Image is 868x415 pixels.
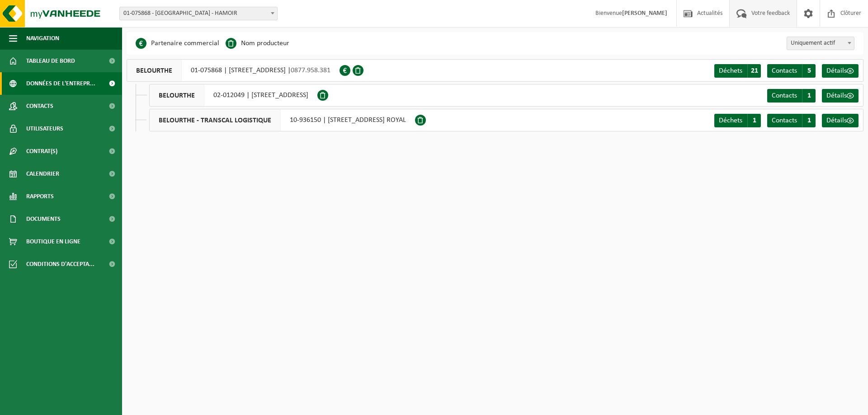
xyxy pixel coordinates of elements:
li: Nom producteur [226,37,289,50]
a: Détails [822,89,859,103]
span: Déchets [719,67,742,75]
span: Rapports [26,185,54,208]
span: Boutique en ligne [26,230,80,253]
span: 21 [747,64,761,78]
a: Contacts 5 [767,64,816,78]
span: Uniquement actif [787,37,854,50]
span: Utilisateurs [26,117,63,140]
span: Uniquement actif [787,37,854,50]
strong: [PERSON_NAME] [622,10,667,17]
span: Contacts [772,67,797,75]
span: Déchets [719,117,742,124]
span: Contacts [772,117,797,124]
span: 01-075868 - BELOURTHE - HAMOIR [119,7,278,20]
span: BELOURTHE [150,84,204,106]
span: BELOURTHE - TRANSCAL LOGISTIQUE [150,109,281,131]
span: Contrat(s) [26,140,57,163]
span: Détails [826,117,847,124]
a: Contacts 1 [767,114,816,127]
a: Détails [822,114,859,127]
span: 1 [802,114,816,127]
span: 1 [802,89,816,103]
span: Navigation [26,27,59,50]
a: Déchets 21 [714,64,761,78]
span: Tableau de bord [26,50,75,72]
span: Détails [826,67,847,75]
span: 1 [747,114,761,127]
div: 01-075868 | [STREET_ADDRESS] | [127,59,340,82]
a: Déchets 1 [714,114,761,127]
div: 02-012049 | [STREET_ADDRESS] [149,84,317,107]
span: BELOURTHE [127,60,182,81]
span: 0877.958.381 [291,67,330,74]
span: 01-075868 - BELOURTHE - HAMOIR [120,7,277,20]
span: Contacts [772,92,797,99]
span: Détails [826,92,847,99]
span: Documents [26,208,61,230]
a: Détails [822,64,859,78]
a: Contacts 1 [767,89,816,103]
span: 5 [802,64,816,78]
span: Données de l'entrepr... [26,72,95,95]
span: Conditions d'accepta... [26,253,94,275]
div: 10-936150 | [STREET_ADDRESS] ROYAL [149,109,415,131]
span: Contacts [26,95,53,117]
span: Calendrier [26,163,59,185]
li: Partenaire commercial [136,37,219,50]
